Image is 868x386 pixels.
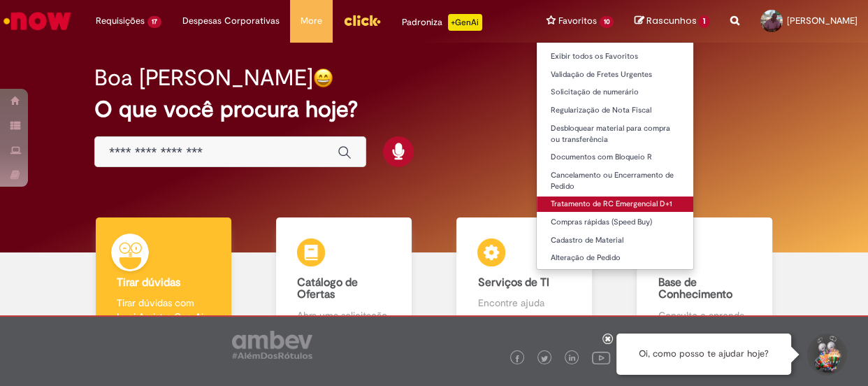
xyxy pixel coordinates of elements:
[94,97,773,122] h2: O que você procura hoje?
[658,308,751,322] p: Consulte e aprenda
[592,348,610,366] img: logo_footer_youtube.png
[537,49,694,64] a: Exibir todos os Favoritos
[297,308,390,322] p: Abra uma solicitação
[343,10,381,31] img: click_logo_yellow_360x200.png
[313,68,333,88] img: happy-face.png
[96,14,145,28] span: Requisições
[477,296,570,310] p: Encontre ajuda
[787,15,858,27] span: [PERSON_NAME]
[73,217,254,338] a: Tirar dúvidas Tirar dúvidas com Lupi Assist e Gen Ai
[805,334,847,376] button: Iniciar Conversa de Suporte
[600,16,614,28] span: 10
[616,334,791,375] div: Oi, como posso te ajudar hoje?
[147,16,161,28] span: 17
[646,14,697,27] span: Rascunhos
[514,355,521,362] img: logo_footer_facebook.png
[536,42,695,270] ul: Favoritos
[537,85,694,100] a: Solicitação de numerário
[537,121,694,147] a: Desbloquear material para compra ou transferência
[537,233,694,248] a: Cadastro de Material
[541,355,548,362] img: logo_footer_twitter.png
[182,14,280,28] span: Despesas Corporativas
[117,296,210,324] p: Tirar dúvidas com Lupi Assist e Gen Ai
[569,355,576,363] img: logo_footer_linkedin.png
[232,331,312,359] img: logo_footer_ambev_rotulo_gray.png
[614,217,795,338] a: Base de Conhecimento Consulte e aprenda
[537,103,694,118] a: Regularização de Nota Fiscal
[537,196,694,212] a: Tratamento de RC Emergencial D+1
[297,276,358,302] b: Catálogo de Ofertas
[537,215,694,230] a: Compras rápidas (Speed Buy)
[658,276,732,302] b: Base de Conhecimento
[537,67,694,83] a: Validação de Fretes Urgentes
[635,15,709,28] a: Rascunhos
[477,276,549,289] b: Serviços de TI
[402,14,482,31] div: Padroniza
[117,276,180,289] b: Tirar dúvidas
[448,14,482,31] p: +GenAi
[1,7,73,35] img: ServiceNow
[434,217,614,338] a: Serviços de TI Encontre ajuda
[537,168,694,194] a: Cancelamento ou Encerramento de Pedido
[94,66,313,90] h2: Boa [PERSON_NAME]
[254,217,434,338] a: Catálogo de Ofertas Abra uma solicitação
[301,14,322,28] span: More
[537,250,694,266] a: Alteração de Pedido
[537,150,694,165] a: Documentos com Bloqueio R
[558,14,597,28] span: Favoritos
[699,15,709,28] span: 1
